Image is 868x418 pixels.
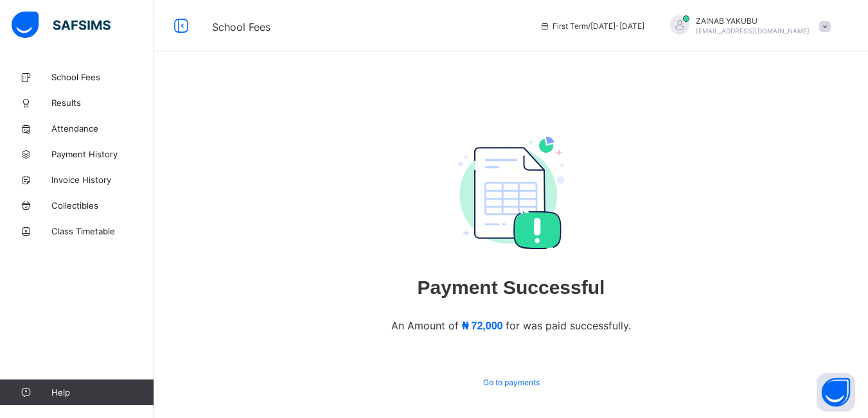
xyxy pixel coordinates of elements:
span: Class Timetable [51,226,154,236]
span: School Fees [212,21,270,33]
span: Invoice History [51,175,154,185]
button: Open asap [817,373,855,412]
div: ZAINAB YAKUBU [657,15,837,37]
span: An Amount of for was paid successfully. [391,319,631,332]
span: Go to payments [483,378,540,387]
img: safsims [12,12,111,39]
span: Help [51,387,154,397]
span: Payment History [51,149,154,159]
span: Attendance [51,123,154,134]
span: session/term information [540,21,644,31]
span: ₦ 72,000 [462,320,502,331]
span: Results [51,98,154,108]
span: Collectibles [51,200,154,211]
img: payment_success.97cebfd57f3ce00da90e96fca70bf2c8.svg [458,137,563,248]
span: School Fees [51,72,154,82]
span: [EMAIL_ADDRESS][DOMAIN_NAME] [696,27,810,35]
span: ZAINAB YAKUBU [696,16,810,26]
span: Payment Successful [378,277,645,299]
